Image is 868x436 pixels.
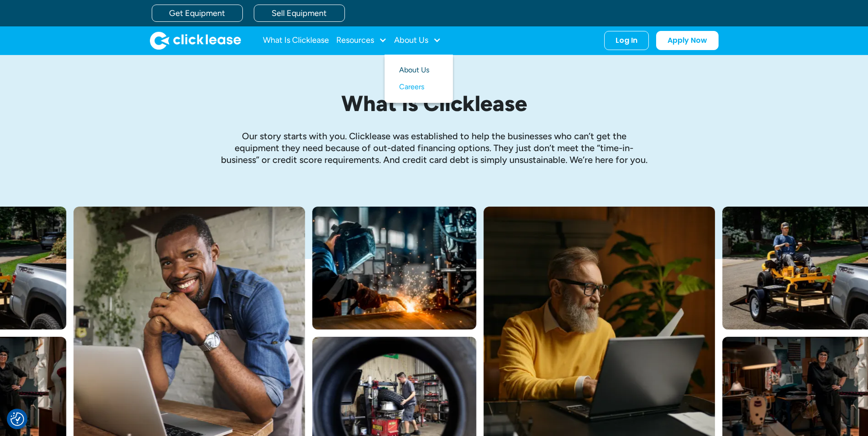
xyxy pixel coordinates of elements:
p: Our story starts with you. Clicklease was established to help the businesses who can’t get the eq... [220,130,648,166]
div: Log In [616,36,637,45]
img: Clicklease logo [150,31,241,50]
a: Sell Equipment [254,5,345,22]
a: Apply Now [656,31,719,50]
h1: What is Clicklease [220,91,648,116]
nav: About Us [385,55,453,103]
div: About Us [394,31,441,50]
a: home [150,31,241,50]
button: Consent Preferences [10,412,24,426]
div: Resources [336,31,387,50]
img: Revisit consent button [10,412,24,426]
a: Get Equipment [152,5,243,22]
a: Careers [399,79,438,96]
a: About Us [399,62,438,79]
a: What Is Clicklease [263,31,329,50]
img: A welder in a large mask working on a large pipe [312,207,476,330]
